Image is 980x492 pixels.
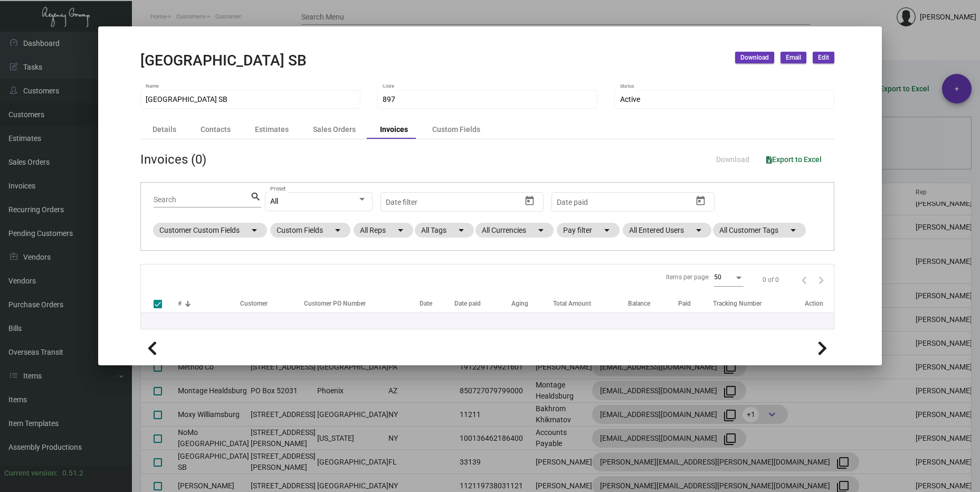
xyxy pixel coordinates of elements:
[692,192,709,209] button: Open calendar
[454,299,481,308] div: Date paid
[178,299,241,308] div: #
[427,198,493,206] input: End date
[692,224,705,236] mat-icon: arrow_drop_down
[511,299,553,308] div: Aging
[535,224,547,236] mat-icon: arrow_drop_down
[420,299,454,308] div: Date
[708,150,758,169] button: Download
[62,468,83,479] div: 0.51.2
[415,223,474,238] mat-chip: All Tags
[713,223,806,238] mat-chip: All Customer Tags
[270,197,278,205] span: All
[813,52,834,63] button: Edit
[628,299,678,308] div: Balance
[240,299,268,308] div: Customer
[313,124,356,135] div: Sales Orders
[666,272,710,282] div: Items per page:
[153,223,267,238] mat-chip: Customer Custom Fields
[4,468,58,479] div: Current version:
[140,150,206,169] div: Invoices (0)
[420,299,432,308] div: Date
[270,223,350,238] mat-chip: Custom Fields
[553,299,628,308] div: Total Amount
[678,299,713,308] div: Paid
[818,53,829,62] span: Edit
[805,295,834,313] th: Action
[813,271,830,288] button: Next page
[178,299,182,308] div: #
[623,223,711,238] mat-chip: All Entered Users
[255,124,289,135] div: Estimates
[521,192,538,209] button: Open calendar
[454,299,511,308] div: Date paid
[716,155,749,164] span: Download
[140,52,307,70] h2: [GEOGRAPHIC_DATA] SB
[598,198,664,206] input: End date
[304,299,366,308] div: Customer PO Number
[380,124,408,135] div: Invoices
[394,224,407,236] mat-icon: arrow_drop_down
[331,224,344,236] mat-icon: arrow_drop_down
[455,224,468,236] mat-icon: arrow_drop_down
[763,275,779,285] div: 0 of 0
[354,223,413,238] mat-chip: All Reps
[553,299,591,308] div: Total Amount
[304,299,420,308] div: Customer PO Number
[475,223,554,238] mat-chip: All Currencies
[714,274,744,281] mat-select: Items per page:
[432,124,480,135] div: Custom Fields
[386,198,418,206] input: Start date
[714,273,721,281] span: 50
[628,299,650,308] div: Balance
[248,224,261,236] mat-icon: arrow_drop_down
[796,271,813,288] button: Previous page
[153,124,176,135] div: Details
[678,299,691,308] div: Paid
[758,150,830,169] button: Export to Excel
[735,52,774,63] button: Download
[787,224,800,236] mat-icon: arrow_drop_down
[713,299,762,308] div: Tracking Number
[786,53,801,62] span: Email
[713,299,805,308] div: Tracking Number
[557,223,620,238] mat-chip: Pay filter
[766,155,822,164] span: Export to Excel
[740,53,769,62] span: Download
[250,191,261,203] mat-icon: search
[781,52,806,63] button: Email
[240,299,299,308] div: Customer
[201,124,231,135] div: Contacts
[601,224,613,236] mat-icon: arrow_drop_down
[511,299,528,308] div: Aging
[620,95,640,103] span: Active
[557,198,589,206] input: Start date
